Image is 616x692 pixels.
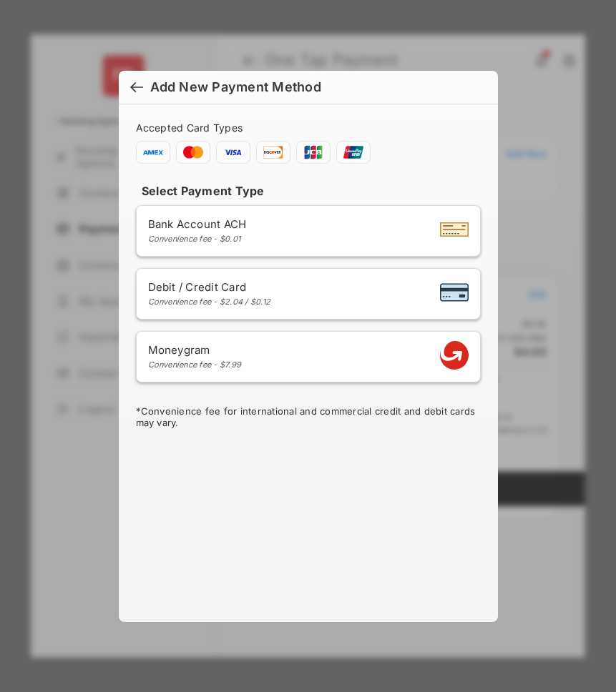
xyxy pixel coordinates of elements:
[136,122,249,134] span: Accepted Card Types
[148,280,271,294] span: Debit / Credit Card
[148,234,247,244] div: Convenience fee - $0.01
[136,184,481,198] h4: Select Payment Type
[150,79,321,95] div: Add New Payment Method
[148,297,271,307] div: Convenience fee - $2.04 / $0.12
[136,405,481,431] div: * Convenience fee for international and commercial credit and debit cards may vary.
[148,360,242,370] div: Convenience fee - $7.99
[148,343,242,357] span: Moneygram
[148,217,247,231] span: Bank Account ACH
